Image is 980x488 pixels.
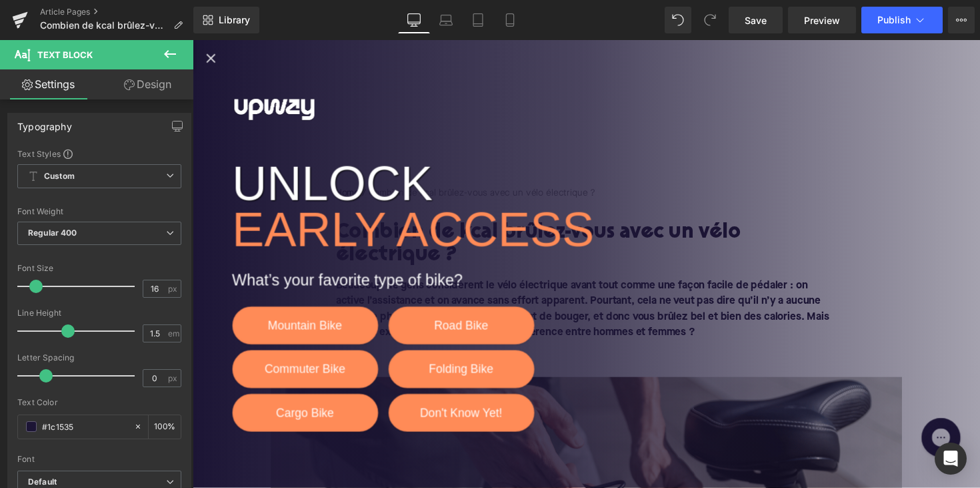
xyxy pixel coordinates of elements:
div: Letter Spacing [17,353,181,362]
a: Design [99,69,196,99]
button: Undo [665,7,691,33]
span: Save [745,13,767,27]
span: em [168,329,179,338]
button: More [948,7,975,33]
a: Desktop [398,7,430,33]
div: Line Height [17,308,181,318]
div: % [149,415,181,439]
a: Tablet [462,7,494,33]
a: Article Pages [40,7,193,17]
div: Typography [17,113,72,132]
button: Cargo Bike [41,362,190,401]
button: Road Bike [201,272,350,311]
span: Text Block [37,49,93,60]
p: What’s your favorite type of bike? [41,239,361,254]
span: px [168,284,179,293]
button: Publish [861,7,943,33]
b: Custom [44,171,75,182]
span: Library [219,14,250,26]
button: Don't Know Yet! [201,362,350,401]
div: Font Weight [17,207,181,216]
input: Color [42,419,127,434]
span: Preview [804,13,840,27]
span: Publish [877,15,911,25]
a: Laptop [430,7,462,33]
button: Redo [697,7,723,33]
div: Font Size [17,264,181,273]
button: Commuter Bike [41,317,190,356]
a: Mobile [494,7,526,33]
button: Gorgias live chat [7,5,47,45]
div: Close popup [11,11,807,27]
span: Combien de kcal brûlez-vous avec un vélo électrique ? [40,20,168,31]
div: Text Styles [17,148,181,159]
span: px [168,374,179,383]
button: Folding Bike [201,317,350,356]
b: Regular 400 [28,228,77,238]
i: Default [28,477,57,488]
p: EARLY ACCESS [41,187,574,202]
img: Logo [41,58,127,84]
button: Mountain Bike [41,272,190,311]
p: UNLOCK [41,140,467,155]
div: Text Color [17,398,181,407]
div: Font [17,455,181,464]
a: Preview [788,7,856,33]
a: New Library [193,7,259,33]
div: Open Intercom Messenger [935,443,967,475]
